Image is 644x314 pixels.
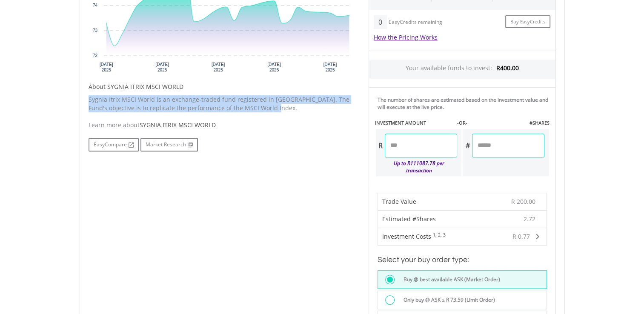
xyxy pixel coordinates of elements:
[369,60,555,79] div: Your available funds to invest:
[92,28,97,33] text: 73
[89,121,356,129] div: Learn more about
[374,33,438,41] a: How the Pricing Works
[512,232,530,240] span: R 0.77
[211,62,225,72] text: [DATE] 2025
[89,83,356,91] h5: About SYGNIA ITRIX MSCI WORLD
[92,53,97,58] text: 72
[378,254,547,266] h3: Select your buy order type:
[89,95,356,112] p: Sygnia Itrix MSCI World is an exchange-traded fund registered in [GEOGRAPHIC_DATA]. The Fund's ob...
[529,120,549,126] label: #SHARES
[398,275,500,284] label: Buy @ best available ASK (Market Order)
[378,96,552,111] div: The number of shares are estimated based on the investment value and will execute at the live price.
[375,120,426,126] label: INVESTMENT AMOUNT
[89,138,139,151] a: EasyCompare
[376,157,457,176] div: Up to R111087.78 per transaction
[382,197,416,206] span: Trade Value
[524,215,535,223] span: 2.72
[389,19,442,26] div: EasyCredits remaining
[382,232,431,240] span: Investment Costs
[382,215,436,223] span: Estimated #Shares
[155,62,169,72] text: [DATE] 2025
[140,121,216,129] span: SYGNIA ITRIX MSCI WORLD
[511,197,535,206] span: R 200.00
[99,62,113,72] text: [DATE] 2025
[376,134,385,157] div: R
[267,62,281,72] text: [DATE] 2025
[398,295,495,305] label: Only buy @ ASK ≤ R 73.59 (Limit Order)
[92,3,97,8] text: 74
[140,138,198,151] a: Market Research
[433,232,446,238] sup: 1, 2, 3
[457,120,467,126] label: -OR-
[323,62,337,72] text: [DATE] 2025
[374,15,387,29] div: 0
[463,134,472,157] div: #
[505,15,550,29] a: Buy EasyCredits
[496,64,519,72] span: R400.00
